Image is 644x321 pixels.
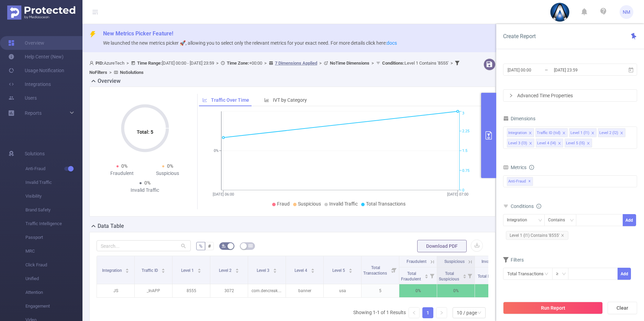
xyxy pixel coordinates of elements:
[124,60,131,66] span: >
[248,284,286,297] p: com.dencreak.spbook
[369,60,376,66] span: >
[463,276,466,278] i: icon: caret-down
[481,259,506,264] span: Invalid Traffic
[257,268,270,273] span: Level 3
[503,302,603,314] button: Run Report
[162,270,165,272] i: icon: caret-down
[389,256,399,284] i: Filter menu
[457,308,477,318] div: 10 / page
[608,302,637,314] button: Clear
[366,201,406,207] span: Total Transactions
[25,272,82,286] span: Unified
[570,218,574,223] i: icon: down
[423,308,433,318] a: 1
[529,165,534,170] i: icon: info-circle
[102,268,123,273] span: Integration
[219,268,233,273] span: Level 2
[591,131,595,135] i: icon: close
[96,60,104,66] b: PID:
[475,284,512,297] p: 0%
[213,192,234,197] tspan: [DATE] 06:00
[536,139,563,147] li: Level 4 (l4)
[25,106,42,120] a: Reports
[462,188,464,192] tspan: 0
[235,270,239,272] i: icon: caret-down
[8,50,64,64] a: Help Center (New)
[548,214,570,226] div: Contains
[227,60,249,66] b: Time Zone:
[556,268,563,279] div: ≥
[262,60,269,66] span: >
[507,139,534,147] li: Level 3 (l3)
[235,267,239,269] i: icon: caret-up
[181,268,195,273] span: Level 1
[98,77,121,85] h2: Overview
[211,97,249,103] span: Traffic Over Time
[107,70,114,75] span: >
[620,131,623,135] i: icon: close
[353,307,406,318] li: Showing 1-1 of 1 Results
[447,192,468,197] tspan: [DATE] 07:00
[173,284,210,297] p: 8555
[558,142,561,146] i: icon: close
[503,165,526,170] span: Metrics
[448,60,455,66] span: >
[197,267,201,272] div: Sort
[25,258,82,272] span: Click Fraud
[562,131,566,135] i: icon: close
[427,267,437,284] i: Filter menu
[382,60,448,66] span: Level 1 Contains '8555'
[462,129,469,133] tspan: 2.25
[508,129,527,137] div: Integration
[422,307,433,318] li: 1
[507,177,533,186] span: Anti-Fraud
[167,163,173,169] span: 0%
[412,311,416,315] i: icon: left
[137,129,153,135] tspan: Total: 5
[273,267,277,272] div: Sort
[462,111,464,116] tspan: 3
[618,268,631,280] button: Add
[538,218,542,223] i: icon: down
[99,170,145,177] div: Fraudulent
[444,259,465,264] span: Suspicious
[8,36,44,50] a: Overview
[248,244,253,248] i: icon: table
[506,231,568,240] span: Level 1 (l1) Contains '8555'
[507,214,532,226] div: Integration
[330,60,369,66] b: No Time Dimensions
[570,129,589,137] div: Level 1 (l1)
[103,40,397,46] span: We launched the new metrics picker 🚀, allowing you to select only the relevant metrics for your e...
[273,97,307,103] span: IVT by Category
[25,299,82,313] span: Engagement
[120,70,144,75] b: No Solutions
[8,64,64,77] a: Usage Notification
[362,284,399,297] p: 5
[144,180,151,186] span: 0%
[273,267,277,269] i: icon: caret-up
[8,91,37,105] a: Users
[235,267,239,272] div: Sort
[348,267,353,272] div: Sort
[275,60,317,66] u: 7 Dimensions Applied
[332,268,346,273] span: Level 5
[382,60,404,66] b: Conditions :
[503,116,535,121] span: Dimensions
[25,244,82,258] span: MRC
[311,267,314,269] i: icon: caret-up
[437,284,475,297] p: 0%
[214,149,219,153] tspan: 0%
[295,268,308,273] span: Level 4
[199,243,202,249] span: %
[508,139,527,148] div: Level 3 (l3)
[507,65,563,75] input: Start date
[89,31,96,38] i: icon: thunderbolt
[440,311,444,315] i: icon: right
[424,273,429,277] div: Sort
[25,162,82,176] span: Anti-Fraud
[145,170,191,177] div: Suspicious
[125,267,129,272] div: Sort
[197,267,201,269] i: icon: caret-up
[462,149,467,153] tspan: 1.5
[25,203,82,217] span: Brand Safety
